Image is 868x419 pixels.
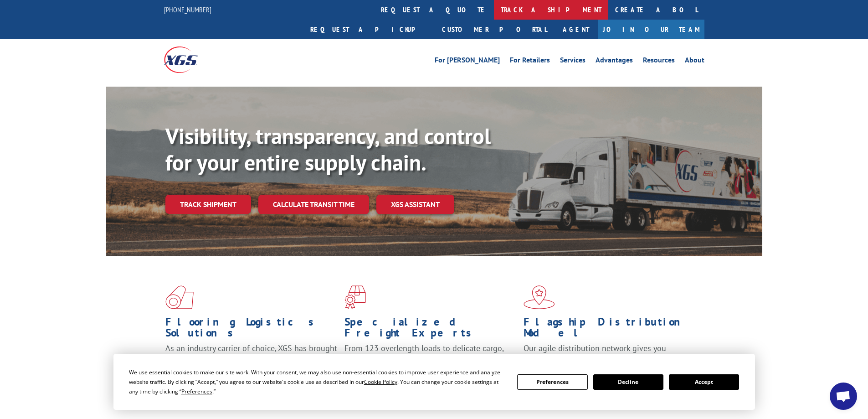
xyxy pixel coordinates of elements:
[165,122,491,176] b: Visibility, transparency, and control for your entire supply chain.
[344,316,517,343] h1: Specialized Freight Experts
[435,20,554,39] a: Customer Portal
[596,57,633,67] a: Advantages
[303,20,435,39] a: Request a pickup
[524,343,691,364] span: Our agile distribution network gives you nationwide inventory management on demand.
[344,343,517,383] p: From 123 overlength loads to delicate cargo, our experienced staff knows the best way to move you...
[510,57,550,67] a: For Retailers
[113,354,755,410] div: Cookie Consent Prompt
[643,57,675,67] a: Resources
[344,285,366,309] img: xgs-icon-focused-on-flooring-red
[593,374,663,390] button: Decline
[554,20,598,39] a: Agent
[524,316,696,343] h1: Flagship Distribution Model
[165,316,338,343] h1: Flooring Logistics Solutions
[364,378,397,386] span: Cookie Policy
[685,57,704,67] a: About
[435,57,500,67] a: For [PERSON_NAME]
[376,195,454,214] a: XGS ASSISTANT
[181,388,212,395] span: Preferences
[830,383,857,410] a: Open chat
[598,20,704,39] a: Join Our Team
[669,374,739,390] button: Accept
[129,367,506,396] div: We use essential cookies to make our site work. With your consent, we may also use non-essential ...
[258,195,369,214] a: Calculate transit time
[165,343,337,375] span: As an industry carrier of choice, XGS has brought innovation and dedication to flooring logistics...
[164,5,211,14] a: [PHONE_NUMBER]
[517,374,587,390] button: Preferences
[165,285,194,309] img: xgs-icon-total-supply-chain-intelligence-red
[560,57,586,67] a: Services
[524,285,555,309] img: xgs-icon-flagship-distribution-model-red
[165,195,251,214] a: Track shipment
